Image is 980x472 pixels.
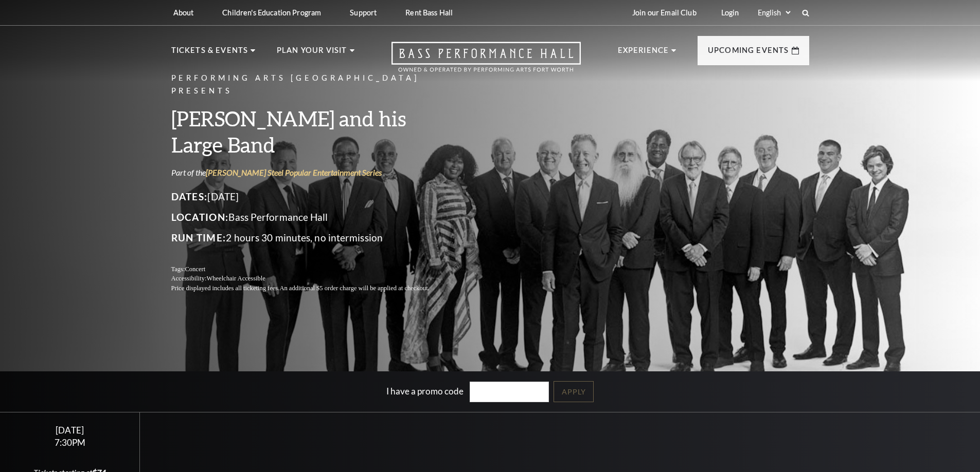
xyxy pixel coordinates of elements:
[279,285,429,292] span: An additional $5 order charge will be applied at checkout.
[206,167,382,177] a: [PERSON_NAME] Steel Popular Entertainment Series
[277,44,347,63] p: Plan Your Visit
[185,266,205,273] span: Concert
[171,72,454,98] p: Performing Arts [GEOGRAPHIC_DATA] Presents
[171,209,454,225] p: Bass Performance Hall
[756,8,792,17] select: Select:
[171,191,208,202] span: Dates:
[171,167,454,178] p: Part of the
[171,265,454,274] p: Tags:
[206,275,265,282] span: Wheelchair Accessible
[171,232,226,243] span: Run Time:
[405,8,453,17] p: Rent Bass Hall
[618,44,669,63] p: Experience
[386,385,464,396] label: I have a promo code
[171,105,454,158] h3: [PERSON_NAME] and his Large Band
[171,230,454,246] p: 2 hours 30 minutes, no intermission
[12,438,128,447] div: 7:30PM
[708,44,789,63] p: Upcoming Events
[171,188,454,205] p: [DATE]
[171,284,454,293] p: Price displayed includes all ticketing fees.
[350,8,377,17] p: Support
[222,8,321,17] p: Children's Education Program
[171,44,248,63] p: Tickets & Events
[12,425,128,436] div: [DATE]
[171,274,454,284] p: Accessibility:
[171,211,229,223] span: Location:
[173,8,194,17] p: About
